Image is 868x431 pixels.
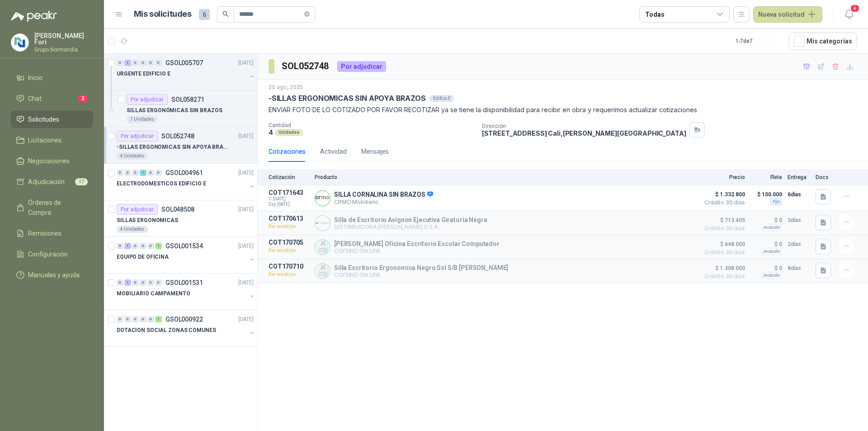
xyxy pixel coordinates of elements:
[788,174,810,180] p: Entrega
[788,239,810,250] p: 2 días
[117,314,255,343] a: 0 0 0 0 0 1 GSOL000922[DATE] DOTACION SOCIAL ZONAS COMUNES
[11,152,93,170] a: Negociaciones
[117,152,148,160] div: 4 Unidades
[28,94,42,104] span: Chat
[117,277,255,306] a: 0 1 0 0 0 0 GSOL001531[DATE] MOBILIARIO CAMPAMENTO
[155,243,162,249] div: 1
[140,279,146,286] div: 0
[147,170,154,176] div: 0
[117,289,190,298] p: MOBILIARIO CAMPAMENTO
[269,202,309,207] span: Exp: [DATE]
[269,105,857,115] p: ENVIAR FOTO DE LO COTIZADO POR FAVOR RECOTIZAR ya se tiene la disponibilidad para recibir en obra...
[700,263,745,274] span: $ 1.308.000
[700,226,745,231] span: Crédito 30 días
[750,239,782,250] p: $ 0
[140,316,146,322] div: 0
[482,129,686,137] p: [STREET_ADDRESS] Cali , [PERSON_NAME][GEOGRAPHIC_DATA]
[750,174,782,180] p: Flete
[117,60,123,66] div: 0
[304,10,310,19] span: close-circle
[736,34,782,48] div: 1 - 7 de 7
[269,222,309,231] p: Por recotizar
[788,263,810,274] p: 8 días
[269,122,475,128] p: Cantidad
[104,90,257,127] a: Por adjudicarSOL058271SILLAS ERGONÓMICAS SIN BRAZOS7 Unidades
[34,47,93,52] p: Grupo Normandía
[28,270,80,280] span: Manuales y ayuda
[645,9,664,19] div: Todas
[11,266,93,284] a: Manuales y ayuda
[124,60,131,66] div: 1
[28,135,61,145] span: Licitaciones
[269,246,309,255] p: Por recotizar
[28,156,70,166] span: Negociaciones
[761,248,782,255] div: Incluido
[104,200,257,237] a: Por adjudicarSOL048508[DATE] SILLAS ERGONOMICAS4 Unidades
[334,271,508,278] p: COFEIND ON LINE
[275,129,303,136] div: Unidades
[117,279,123,286] div: 0
[199,9,210,20] span: 6
[161,206,194,213] p: SOL048508
[165,279,203,286] p: GSOL001531
[117,243,123,249] div: 0
[315,264,330,279] img: Company Logo
[140,243,146,249] div: 0
[750,263,782,274] p: $ 0
[238,59,254,67] p: [DATE]
[320,147,347,156] div: Actividad
[132,243,139,249] div: 0
[117,180,206,188] p: ELECTRODOMESTICOS EDIFICIO E
[140,60,146,66] div: 0
[11,246,93,263] a: Configuración
[700,174,745,180] p: Precio
[117,316,123,322] div: 0
[117,70,170,78] p: URGENTE EDIFICIO E
[482,123,686,129] p: Dirección
[269,174,309,180] p: Cotización
[269,239,309,246] p: COT170705
[337,61,386,72] div: Por adjudicar
[761,272,782,279] div: Incluido
[132,170,139,176] div: 0
[315,240,330,255] img: Company Logo
[117,241,255,270] a: 0 1 0 0 0 1 GSOL001534[DATE] EQUIPO DE OFICINA
[238,315,254,324] p: [DATE]
[269,196,309,202] span: C: [DATE]
[11,90,93,107] a: Chat2
[78,95,88,102] span: 2
[132,316,139,322] div: 0
[165,60,203,66] p: GSOL005707
[28,114,59,124] span: Solicitudes
[34,33,93,45] p: [PERSON_NAME] Fori
[750,215,782,226] p: $ 0
[171,96,204,103] p: SOL058271
[147,279,154,286] div: 0
[788,215,810,226] p: 3 días
[117,170,123,176] div: 0
[155,170,162,176] div: 0
[117,216,178,225] p: SILLAS ERGONOMICAS
[117,226,148,233] div: 4 Unidades
[334,240,500,247] p: [PERSON_NAME] Oficina Escritorio Escolar Computador
[850,4,860,13] span: 4
[816,174,834,180] p: Docs
[28,73,42,83] span: Inicio
[361,147,389,156] div: Mensajes
[753,6,822,23] button: Nueva solicitud
[165,170,203,176] p: GSOL004961
[315,174,694,180] p: Producto
[334,223,487,230] p: DISTRIBUIDORA [PERSON_NAME] G S.A
[841,6,857,23] button: 4
[11,173,93,190] a: Adjudicación17
[134,8,192,21] h1: Mis solicitudes
[28,228,61,238] span: Remisiones
[11,11,57,22] img: Logo peakr
[315,191,330,206] img: Company Logo
[11,194,93,221] a: Órdenes de Compra
[11,111,93,128] a: Solicitudes
[117,57,255,86] a: 0 1 0 0 0 0 GSOL005707[DATE] URGENTE EDIFICIO E
[132,60,139,66] div: 0
[700,215,745,226] span: $ 713.405
[269,94,426,103] p: -SILLAS ERGONOMICAS SIN APOYA BRAZOS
